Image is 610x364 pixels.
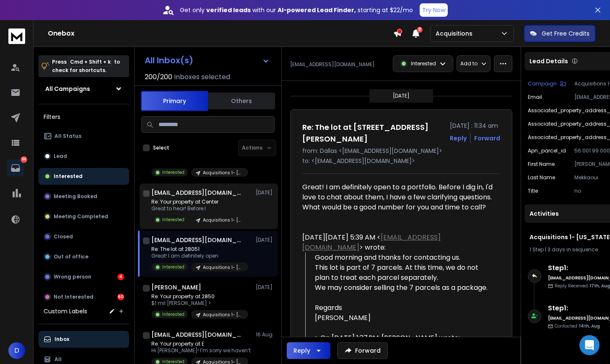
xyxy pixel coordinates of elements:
[256,331,275,338] p: 16 Aug
[39,188,129,205] button: Meeting Booked
[436,29,476,38] p: Acquisitions
[117,294,124,300] div: 60
[54,193,97,200] p: Meeting Booked
[302,232,441,252] a: [EMAIL_ADDRESS][DOMAIN_NAME]
[151,347,251,354] p: Hi [PERSON_NAME]! I’m sorry we haven’t
[138,52,276,69] button: All Inbox(s)
[460,60,478,67] p: Add to
[302,147,500,155] p: from: Dallas <[EMAIL_ADDRESS][DOMAIN_NAME]>
[8,28,25,44] img: logo
[203,312,243,318] p: Acquisitions 1- [US_STATE]
[8,342,25,359] button: D
[162,169,184,176] p: Interested
[141,91,208,111] button: Primary
[162,217,184,223] p: Interested
[256,189,275,196] p: [DATE]
[54,213,108,220] p: Meeting Completed
[528,80,566,87] button: Campaign
[151,199,248,205] p: Re: Your property at Center
[21,156,27,163] p: 64
[555,323,600,329] p: Contacted
[422,6,445,14] p: Try Now
[450,134,467,142] button: Reply
[203,217,243,223] p: Acquisitions 1- [US_STATE]
[39,208,129,225] button: Meeting Completed
[54,233,73,240] p: Closed
[54,274,91,280] p: Wrong person
[145,72,172,82] span: 200 / 200
[39,148,129,165] button: Lead
[528,147,566,154] p: apn_parcel_id
[302,121,445,145] h1: Re: The lot at [STREET_ADDRESS][PERSON_NAME]
[528,174,555,181] p: Last Name
[528,161,555,168] p: First Name
[542,29,589,38] p: Get Free Credits
[39,111,129,123] h3: Filters
[54,173,83,180] p: Interested
[151,330,244,339] h1: [EMAIL_ADDRESS][DOMAIN_NAME]
[54,153,67,160] p: Lead
[528,94,542,101] p: Email
[256,237,275,243] p: [DATE]
[528,188,538,194] p: title
[302,157,500,165] p: to: <[EMAIL_ADDRESS][DOMAIN_NAME]>
[39,331,129,348] button: Inbox
[55,133,81,139] p: All Status
[52,58,120,75] p: Press to check for shortcuts.
[530,246,544,253] span: 1 Step
[393,93,410,99] p: [DATE]
[256,284,275,291] p: [DATE]
[151,341,251,347] p: Re: Your property at E
[302,182,493,212] div: Great! I am definitely open to a portfolio. Before I dig in, I'd love to chat about them, I have ...
[117,274,124,280] div: 4
[290,61,375,68] p: [EMAIL_ADDRESS][DOMAIN_NAME]
[174,72,230,82] h3: Inboxes selected
[206,6,251,14] strong: verified leads
[151,293,248,300] p: Re: Your property at 2850
[39,289,129,305] button: Not Interested60
[528,80,557,87] p: Campaign
[579,323,600,329] span: 14th, Aug
[7,160,24,176] a: 64
[39,268,129,285] button: Wrong person4
[151,300,248,307] p: $1 mil [PERSON_NAME] >
[579,335,600,355] div: Open Intercom Messenger
[48,28,393,39] h1: Onebox
[55,336,69,343] p: Inbox
[420,3,448,17] button: Try Now
[411,60,436,67] p: Interested
[151,188,244,197] h1: [EMAIL_ADDRESS][DOMAIN_NAME]
[555,283,610,289] p: Reply Received
[337,342,388,359] button: Forward
[45,85,90,93] h1: All Campaigns
[302,232,493,253] div: [DATE][DATE] 5:39 AM < > wrote:
[69,57,112,67] span: Cmd + Shift + k
[39,168,129,185] button: Interested
[145,56,193,65] h1: All Inbox(s)
[39,228,129,245] button: Closed
[54,253,88,260] p: Out of office
[589,283,610,289] span: 17th, Aug
[162,311,184,318] p: Interested
[151,253,248,259] p: Great! I am definitely open
[39,128,129,145] button: All Status
[208,92,275,110] button: Others
[180,6,413,14] p: Get only with our starting at $22/mo
[153,145,169,151] label: Select
[54,294,93,300] p: Not Interested
[39,80,129,97] button: All Campaigns
[151,205,248,212] p: Great to hear! Before I
[287,342,330,359] button: Reply
[151,283,201,292] h1: [PERSON_NAME]
[278,6,356,14] strong: AI-powered Lead Finder,
[44,307,87,315] h3: Custom Labels
[524,25,595,42] button: Get Free Credits
[55,356,62,363] p: All
[417,27,423,33] span: 21
[203,170,243,176] p: Acquisitions 1- [US_STATE]
[151,246,248,253] p: Re: The lot at 28051
[162,264,184,270] p: Interested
